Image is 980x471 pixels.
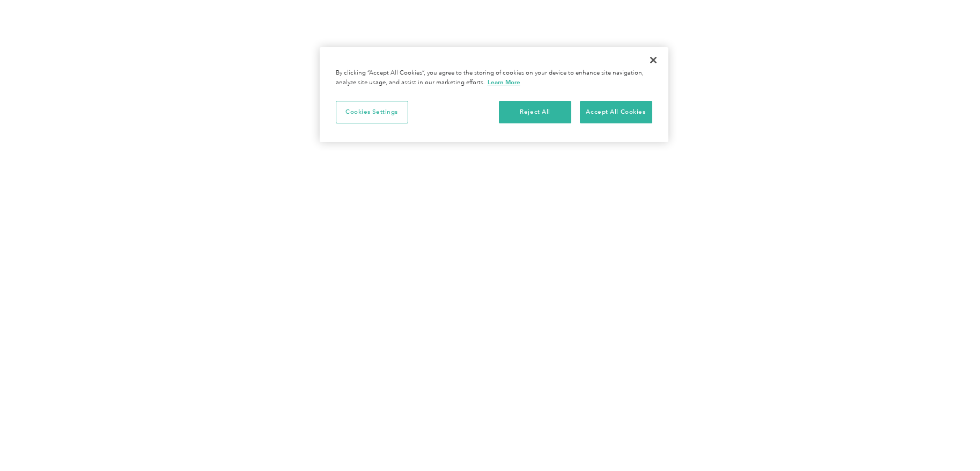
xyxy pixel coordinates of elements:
[499,101,571,123] button: Reject All
[488,78,520,86] a: More information about your privacy, opens in a new tab
[320,47,668,142] div: Privacy
[642,48,665,72] button: Close
[320,47,668,142] div: Cookie banner
[580,101,652,123] button: Accept All Cookies
[336,69,652,87] div: By clicking “Accept All Cookies”, you agree to the storing of cookies on your device to enhance s...
[336,101,408,123] button: Cookies Settings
